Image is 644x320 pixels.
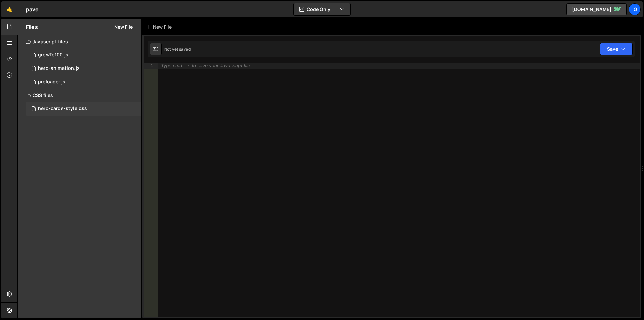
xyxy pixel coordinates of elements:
div: Javascript files [18,35,141,48]
div: New File [146,24,174,30]
div: 16663/45449.js [26,62,141,75]
button: Code Only [294,3,350,15]
div: 16663/45452.css [26,102,141,116]
div: Not yet saved [164,46,191,52]
div: 1 [144,63,158,69]
div: hero-cards-style.css [38,106,87,112]
div: 16663/45660.js [26,75,141,89]
h2: Files [26,23,38,31]
div: hero-animation.js [38,65,80,72]
div: growTo100.js [38,52,68,58]
div: CSS files [18,89,141,102]
a: 🤙 [1,1,18,17]
div: Type cmd + s to save your Javascript file. [161,63,251,69]
button: New File [108,24,133,30]
a: ig [629,3,641,15]
div: 16663/45533.js [26,48,141,62]
div: pave [26,5,39,13]
div: preloader.js [38,79,65,85]
a: [DOMAIN_NAME] [566,3,627,15]
button: Save [600,43,633,55]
